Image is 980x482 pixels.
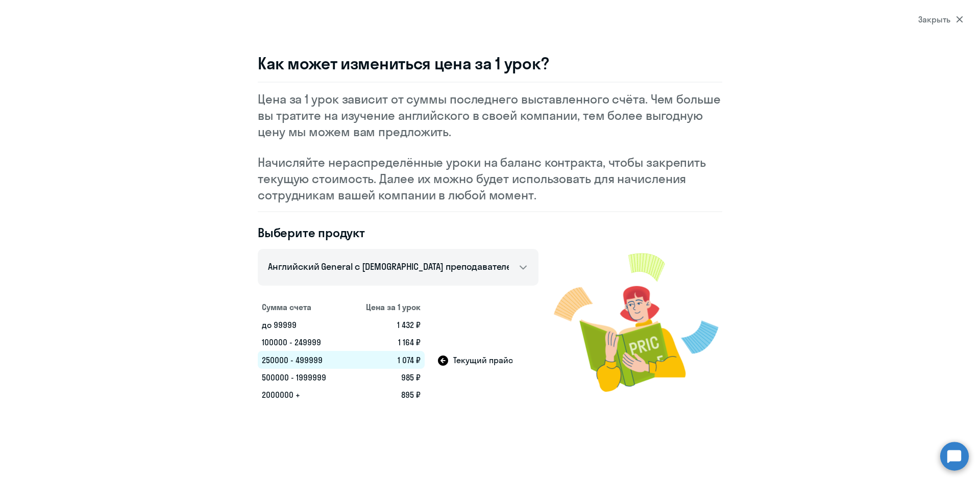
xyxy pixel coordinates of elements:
[258,316,347,334] td: до 99999
[347,298,425,316] th: Цена за 1 урок
[258,154,722,203] p: Начисляйте нераспределённые уроки на баланс контракта, чтобы закрепить текущую стоимость. Далее и...
[918,13,963,26] div: Закрыть
[347,334,425,351] td: 1 164 ₽
[258,224,538,241] h4: Выберите продукт
[425,351,538,369] td: Текущий прайс
[347,369,425,386] td: 985 ₽
[347,316,425,334] td: 1 432 ₽
[258,369,347,386] td: 500000 - 1999999
[347,386,425,403] td: 895 ₽
[554,241,722,403] img: modal-image.png
[258,334,347,351] td: 100000 - 249999
[258,298,347,316] th: Сумма счета
[347,351,425,369] td: 1 074 ₽
[258,53,722,73] h3: Как может измениться цена за 1 урок?
[258,91,722,140] p: Цена за 1 урок зависит от суммы последнего выставленного счёта. Чем больше вы тратите на изучение...
[258,351,347,369] td: 250000 - 499999
[258,386,347,403] td: 2000000 +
